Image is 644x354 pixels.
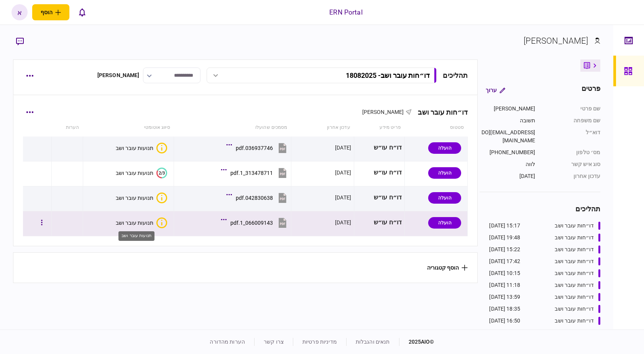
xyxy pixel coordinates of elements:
[357,139,402,156] div: דו״ח עו״ש
[354,119,405,137] th: פריט מידע
[489,257,600,265] a: דו״חות עובר ושב17:42 [DATE]
[52,119,83,137] th: הערות
[335,219,351,226] div: [DATE]
[228,189,288,206] button: 042830638.pdf
[555,269,594,277] div: דו״חות עובר ושב
[357,189,402,206] div: דו״ח עו״ש
[156,143,167,153] div: איכות לא מספקת
[357,214,402,231] div: דו״ח עו״ש
[335,169,351,176] div: [DATE]
[399,338,434,346] div: © 2025 AIO
[335,194,351,201] div: [DATE]
[489,281,520,289] div: 11:18 [DATE]
[489,234,520,242] div: 19:48 [DATE]
[83,119,174,137] th: סיווג אוטומטי
[555,317,594,325] div: דו״חות עובר ושב
[236,145,273,151] div: 036937746.pdf
[210,339,245,345] a: הערות מהדורה
[156,217,167,228] div: איכות לא מספקת
[555,293,594,301] div: דו״חות עובר ושב
[97,71,140,79] div: [PERSON_NAME]
[489,269,600,277] a: דו״חות עובר ושב10:15 [DATE]
[489,293,600,301] a: דו״חות עובר ושב13:59 [DATE]
[264,339,284,345] a: צרו קשר
[480,83,511,97] button: ערוך
[489,317,520,325] div: 16:50 [DATE]
[480,160,535,168] div: לווה
[489,269,520,277] div: 10:15 [DATE]
[543,148,600,156] div: מס׳ טלפון
[116,220,153,226] div: תנועות עובר ושב
[543,172,600,180] div: עדכון אחרון
[223,164,288,181] button: 313478711_1.pdf
[428,167,461,179] div: הועלה
[207,68,437,83] button: דו״חות עובר ושב- 18082025
[555,257,594,265] div: דו״חות עובר ושב
[291,119,354,137] th: עדכון אחרון
[230,220,273,226] div: 066009143_1.pdf
[480,172,535,180] div: [DATE]
[480,117,535,125] div: תשובה
[543,160,600,168] div: סוג איש קשר
[405,119,468,137] th: סטטוס
[555,281,594,289] div: דו״חות עובר ושב
[356,339,390,345] a: תנאים והגבלות
[555,245,594,254] div: דו״חות עובר ושב
[489,234,600,242] a: דו״חות עובר ושב19:48 [DATE]
[357,164,402,181] div: דו״ח עו״ש
[116,193,167,203] button: איכות לא מספקתתנועות עובר ושב
[555,234,594,242] div: דו״חות עובר ושב
[428,192,461,204] div: הועלה
[555,222,594,230] div: דו״חות עובר ושב
[443,70,468,81] div: תהליכים
[116,217,167,228] button: איכות לא מספקתתנועות עובר ושב
[489,257,520,265] div: 17:42 [DATE]
[174,119,291,137] th: מסמכים שהועלו
[489,293,520,301] div: 13:59 [DATE]
[489,281,600,289] a: דו״חות עובר ושב11:18 [DATE]
[489,305,520,313] div: 18:35 [DATE]
[524,35,588,47] div: [PERSON_NAME]
[543,117,600,125] div: שם משפחה
[335,144,351,151] div: [DATE]
[159,170,165,175] text: 2/3
[489,245,600,254] a: דו״חות עובר ושב15:22 [DATE]
[489,222,600,230] a: דו״חות עובר ושב15:17 [DATE]
[116,195,153,201] div: תנועות עובר ושב
[74,4,90,20] button: פתח רשימת התראות
[489,245,520,254] div: 15:22 [DATE]
[346,71,430,79] div: דו״חות עובר ושב - 18082025
[116,168,167,178] button: 2/3תנועות עובר ושב
[116,143,167,153] button: איכות לא מספקתתנועות עובר ושב
[116,145,153,151] div: תנועות עובר ושב
[428,142,461,154] div: הועלה
[11,4,28,20] button: א
[480,128,535,145] div: [EMAIL_ADDRESS][DOMAIN_NAME]
[329,7,362,17] div: ERN Portal
[236,195,273,201] div: 042830638.pdf
[223,214,288,231] button: 066009143_1.pdf
[230,170,273,176] div: 313478711_1.pdf
[228,139,288,156] button: 036937746.pdf
[362,109,404,115] span: [PERSON_NAME]
[156,193,167,203] div: איכות לא מספקת
[480,105,535,113] div: [PERSON_NAME]
[427,265,468,271] button: הוסף קטגוריה
[412,108,468,116] div: דו״חות עובר ושב
[480,204,600,214] div: תהליכים
[582,83,601,97] div: פרטים
[116,170,153,176] div: תנועות עובר ושב
[489,305,600,313] a: דו״חות עובר ושב18:35 [DATE]
[118,231,154,241] div: תנועות עובר ושב
[489,317,600,325] a: דו״חות עובר ושב16:50 [DATE]
[32,4,69,20] button: פתח תפריט להוספת לקוח
[555,305,594,313] div: דו״חות עובר ושב
[480,148,535,156] div: [PHONE_NUMBER]
[543,105,600,113] div: שם פרטי
[428,217,461,229] div: הועלה
[489,222,520,230] div: 15:17 [DATE]
[543,128,600,145] div: דוא״ל
[302,339,337,345] a: מדיניות פרטיות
